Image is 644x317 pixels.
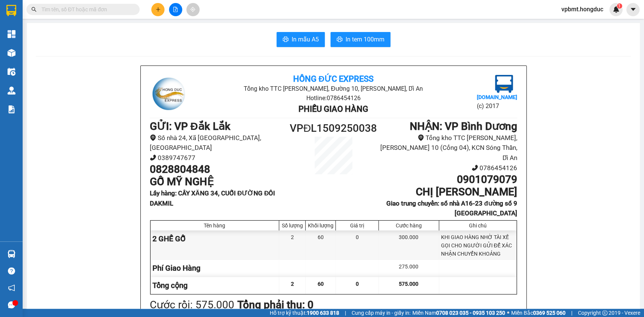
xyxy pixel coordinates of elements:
[150,134,156,141] span: environment
[8,284,15,291] span: notification
[8,250,15,258] img: warehouse-icon
[270,309,339,317] span: Hỗ trợ kỹ thuật:
[307,310,339,316] strong: 1900 633 818
[151,260,280,277] div: Phí Giao Hàng
[345,309,346,317] span: |
[336,230,379,259] div: 0
[337,36,343,43] span: printer
[533,310,566,316] strong: 0369 525 060
[436,310,505,316] strong: 0708 023 035 - 0935 103 250
[186,3,200,16] button: aim
[298,104,368,114] b: Phiếu giao hàng
[8,301,15,308] span: message
[173,7,178,12] span: file-add
[330,32,390,47] button: printerIn tem 100mm
[617,3,622,9] sup: 1
[237,299,314,311] b: Tổng phải thu: 0
[618,3,621,9] span: 1
[291,281,294,287] span: 2
[31,7,37,12] span: search
[379,260,439,277] div: 275.000
[439,230,516,259] div: KHI GIAO HÀNG NHỜ TÀI XẾ GỌI CHO NGƯỜI GỬI ĐỂ XÁC NHẬN CHUYỂN KHOẢNG
[613,6,619,13] img: icon-new-feature
[511,309,566,317] span: Miền Bắc
[630,6,636,13] span: caret-down
[410,120,517,133] b: NHẬN : VP Bình Dương
[211,93,456,103] li: Hotline: 0786454126
[155,7,161,12] span: plus
[318,281,324,287] span: 60
[150,133,287,153] li: Số nhà 24, Xã [GEOGRAPHIC_DATA], [GEOGRAPHIC_DATA]
[571,309,572,317] span: |
[346,35,384,44] span: In tem 100mm
[8,49,15,57] img: warehouse-icon
[338,223,377,229] div: Giá trị
[150,297,234,313] div: Cước rồi : 575.000
[418,134,424,141] span: environment
[150,163,287,176] h1: 0828804848
[399,281,418,287] span: 575.000
[41,5,131,14] input: Tìm tên, số ĐT hoặc mã đơn
[150,75,188,113] img: logo.jpg
[412,309,505,317] span: Miền Nam
[626,3,639,16] button: caret-down
[150,175,287,188] h1: GỖ MỸ NGHỆ
[476,94,517,100] b: [DOMAIN_NAME]
[8,267,15,274] span: question-circle
[151,230,280,259] div: 2 GHẾ GỖ
[279,230,306,259] div: 2
[150,120,231,133] b: GỬI : VP Đắk Lắk
[8,30,15,38] img: dashboard-icon
[356,281,359,287] span: 0
[555,5,609,14] span: vpbmt.hongduc
[441,223,515,229] div: Ghi chú
[507,311,509,314] span: ⚪️
[292,35,319,44] span: In mẫu A5
[379,173,517,186] h1: 0901079079
[472,165,478,171] span: phone
[151,3,164,16] button: plus
[379,133,517,163] li: Tổng kho TTC [PERSON_NAME], [PERSON_NAME] 10 (Cổng 04), KCN Sóng Thần, Dĩ An
[152,281,188,290] span: Tổng cộng
[8,68,15,76] img: warehouse-icon
[150,154,156,161] span: phone
[495,75,513,93] img: logo.jpg
[307,223,334,229] div: Khối lượng
[277,32,325,47] button: printerIn mẫu A5
[476,101,517,111] li: (c) 2017
[379,230,439,259] div: 300.000
[386,200,517,217] b: Giao trung chuyển: số nhà A16-23 đường số 9 [GEOGRAPHIC_DATA]
[6,5,16,16] img: logo-vxr
[379,163,517,173] li: 0786454126
[211,84,456,93] li: Tổng kho TTC [PERSON_NAME], Đường 10, [PERSON_NAME], Dĩ An
[152,223,277,229] div: Tên hàng
[352,309,410,317] span: Cung cấp máy in - giấy in:
[381,223,437,229] div: Cước hàng
[8,105,15,113] img: solution-icon
[379,186,517,198] h1: CHỊ [PERSON_NAME]
[8,87,15,94] img: warehouse-icon
[281,223,303,229] div: Số lượng
[190,7,195,12] span: aim
[150,189,275,207] b: Lấy hàng : CÂY XĂNG 34, CUỐI ĐƯỜNG ĐÔI DAKMIL
[150,153,287,163] li: 0389747677
[287,120,380,137] h1: VPĐL1509250038
[602,310,607,315] span: copyright
[306,230,336,259] div: 60
[293,74,373,84] b: Hồng Đức Express
[169,3,182,16] button: file-add
[283,36,289,43] span: printer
